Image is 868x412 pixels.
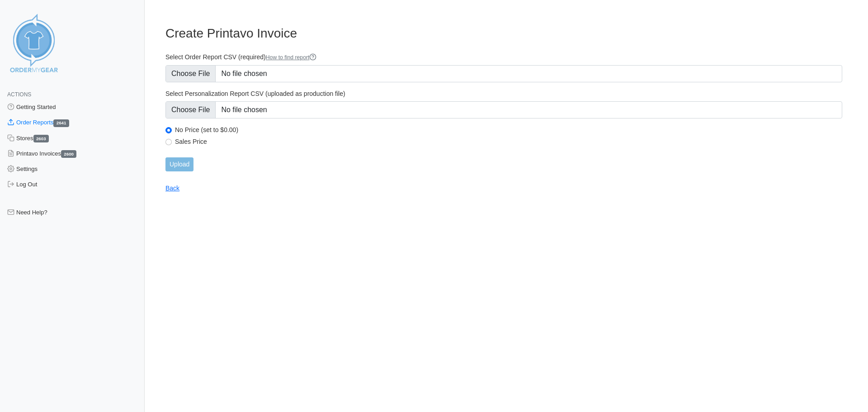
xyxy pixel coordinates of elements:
[165,26,842,41] h3: Create Printavo Invoice
[53,119,69,127] span: 2641
[61,150,76,158] span: 2600
[33,135,49,142] span: 2603
[266,54,317,61] a: How to find report
[165,157,193,171] input: Upload
[175,137,842,146] label: Sales Price
[165,90,842,98] label: Select Personalization Report CSV (uploaded as production file)
[7,91,31,98] span: Actions
[175,126,842,134] label: No Price (set to $0.00)
[165,185,179,192] a: Back
[165,53,842,62] label: Select Order Report CSV (required)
